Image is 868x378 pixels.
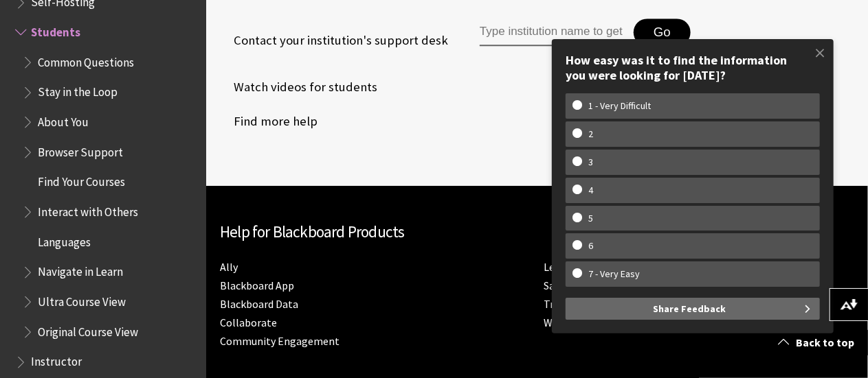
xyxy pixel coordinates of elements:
[566,298,820,320] button: Share Feedback
[572,185,609,196] w-span: 4
[38,231,91,249] span: Languages
[220,279,294,293] a: Blackboard App
[572,240,609,252] w-span: 6
[38,141,123,159] span: Browser Support
[220,260,238,274] a: Ally
[768,330,868,355] a: Back to top
[220,297,298,311] a: Blackboard Data
[544,279,596,293] a: SafeAssign
[572,213,609,224] w-span: 5
[572,100,667,112] w-span: 1 - Very Difficult
[572,268,656,280] w-span: 7 - Very Easy
[31,21,80,39] span: Students
[38,200,138,219] span: Interact with Others
[544,316,666,330] a: Web Community Manager
[220,316,277,330] a: Collaborate
[572,156,609,168] w-span: 3
[38,290,126,309] span: Ultra Course View
[220,220,854,244] h2: Help for Blackboard Products
[38,110,89,129] span: About You
[38,261,123,279] span: Navigate in Learn
[220,77,377,97] a: Watch videos for students
[544,297,713,311] a: Training and Development Manager
[480,19,634,46] input: Type institution name to get support
[31,351,82,369] span: Instructor
[38,81,118,99] span: Stay in the Loop
[220,111,318,132] a: Find more help
[220,334,340,349] a: Community Engagement
[566,53,820,82] div: How easy was it to find the information you were looking for [DATE]?
[38,320,138,339] span: Original Course View
[38,51,134,69] span: Common Questions
[653,298,726,320] span: Share Feedback
[572,128,609,140] w-span: 2
[634,19,691,46] button: Go
[220,32,448,49] span: Contact your institution's support desk
[544,260,571,274] a: Learn
[38,171,125,189] span: Find Your Courses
